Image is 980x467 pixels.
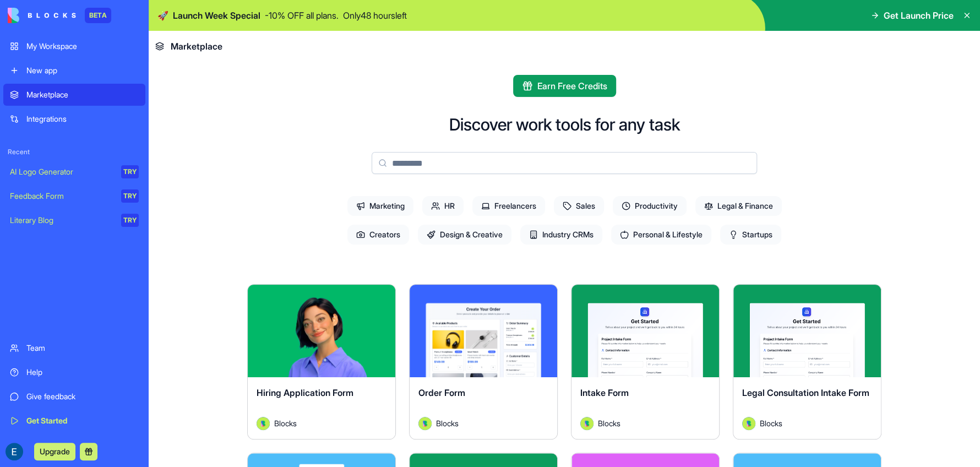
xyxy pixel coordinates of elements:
button: Earn Free Credits [513,75,616,97]
span: Blocks [274,417,297,429]
div: Integrations [26,113,139,124]
a: Legal Consultation Intake FormAvatarBlocks [733,284,881,439]
span: Creators [347,225,409,245]
img: Avatar [742,417,755,430]
div: Marketplace [26,89,139,100]
a: Help [3,361,145,383]
div: TRY [121,189,139,203]
span: Launch Week Special [173,9,260,22]
div: Give feedback [26,391,139,402]
span: Recent [3,148,145,156]
a: Hiring Application FormAvatarBlocks [247,284,396,439]
a: Get Started [3,410,145,432]
a: Upgrade [34,446,75,457]
a: AI Logo GeneratorTRY [3,161,145,183]
a: My Workspace [3,35,145,57]
div: New app [26,65,139,76]
img: Avatar [418,417,432,430]
h2: Discover work tools for any task [449,115,680,134]
img: logo [8,8,76,23]
span: Freelancers [472,196,545,216]
a: Order FormAvatarBlocks [409,284,558,439]
img: ACg8ocI5sGK6Ki3MgEgIG2wccYH_JdANoG5_saYfkSeiFAlYlYbamA=s96-c [6,443,23,460]
span: HR [422,196,464,216]
span: Earn Free Credits [537,79,607,93]
span: Get Launch Price [884,9,954,22]
a: Team [3,337,145,359]
span: Startups [720,225,781,245]
a: New app [3,59,145,82]
span: Marketing [347,196,413,216]
a: BETA [8,8,111,23]
a: Feedback FormTRY [3,185,145,207]
span: Legal & Finance [695,196,782,216]
span: Sales [554,196,604,216]
a: Intake FormAvatarBlocks [571,284,720,439]
p: Only 48 hours left [343,9,407,22]
a: Integrations [3,108,145,130]
a: Marketplace [3,84,145,106]
div: TRY [121,165,139,178]
div: Help [26,367,139,378]
div: AI Logo Generator [10,166,113,177]
span: Blocks [598,417,620,429]
span: Legal Consultation Intake Form [742,387,869,398]
span: Design & Creative [418,225,511,245]
span: Order Form [418,387,465,398]
span: Industry CRMs [520,225,602,245]
div: BETA [85,8,111,23]
img: Avatar [580,417,594,430]
span: 🚀 [157,9,168,22]
div: My Workspace [26,41,139,52]
div: TRY [121,214,139,227]
span: Hiring Application Form [257,387,353,398]
button: Upgrade [34,443,75,460]
span: Blocks [436,417,459,429]
span: Personal & Lifestyle [611,225,711,245]
div: Get Started [26,415,139,426]
span: Productivity [613,196,687,216]
a: Give feedback [3,385,145,408]
a: Literary BlogTRY [3,209,145,231]
p: - 10 % OFF all plans. [265,9,339,22]
img: Avatar [257,417,270,430]
span: Intake Form [580,387,629,398]
span: Marketplace [171,40,222,53]
div: Literary Blog [10,215,113,226]
span: Blocks [760,417,782,429]
div: Feedback Form [10,191,113,202]
div: Team [26,343,139,354]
